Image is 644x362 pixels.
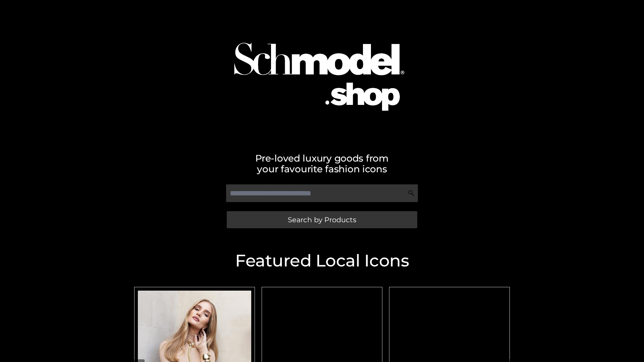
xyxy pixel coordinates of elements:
span: Search by Products [288,216,356,223]
img: Search Icon [408,190,415,196]
h2: Featured Local Icons​ [131,252,513,269]
h2: Pre-loved luxury goods from your favourite fashion icons [131,153,513,174]
a: Search by Products [227,211,417,228]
